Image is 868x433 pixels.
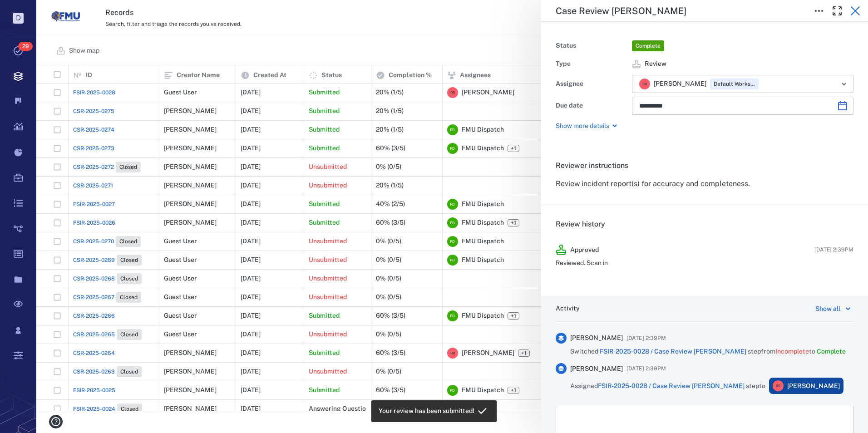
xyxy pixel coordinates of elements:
[598,382,745,389] a: FSIR-2025-0028 / Case Review [PERSON_NAME]
[600,348,746,355] a: FSIR-2025-0028 / Case Review [PERSON_NAME]
[626,363,666,374] span: [DATE] 2:39PM
[838,78,850,90] button: Open
[787,382,840,391] span: [PERSON_NAME]
[645,59,666,69] span: Review
[773,380,784,391] div: R R
[556,78,628,90] div: Assignee
[556,5,686,17] h5: Case Review [PERSON_NAME]
[556,219,853,230] h6: Review history
[556,58,628,70] div: Type
[570,334,623,343] span: [PERSON_NAME]
[379,403,474,419] div: Your review has been submitted!
[833,97,852,115] button: Choose date, selected date is Oct 14, 2025
[556,122,609,131] p: Show more details
[570,347,846,356] span: Switched step from to
[13,13,24,24] p: D
[654,79,706,89] span: [PERSON_NAME]
[570,246,599,255] p: Approved
[814,246,853,254] span: [DATE] 2:39PM
[810,2,828,20] button: Toggle to Edit Boxes
[634,42,662,50] span: Complete
[828,2,846,20] button: Toggle Fullscreen
[846,2,864,20] button: Close
[639,79,650,89] div: R R
[556,99,628,112] div: Due date
[815,303,840,314] div: Show all
[556,178,853,189] p: Review incident report(s) for accuracy and completeness.
[20,6,39,15] span: Help
[817,348,846,355] span: Complete
[556,39,628,52] div: Status
[570,364,623,374] span: [PERSON_NAME]
[18,42,33,51] span: 29
[556,160,853,171] h6: Reviewer instructions
[570,382,765,391] span: Assigned step to
[548,237,861,281] div: Approved[DATE] 2:39PMReviewed. Scan in
[626,333,666,344] span: [DATE] 2:39PM
[556,304,580,313] h6: Activity
[712,80,757,88] span: Default Workspace
[775,348,809,355] span: Incomplete
[556,259,853,268] p: Reviewed. Scan in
